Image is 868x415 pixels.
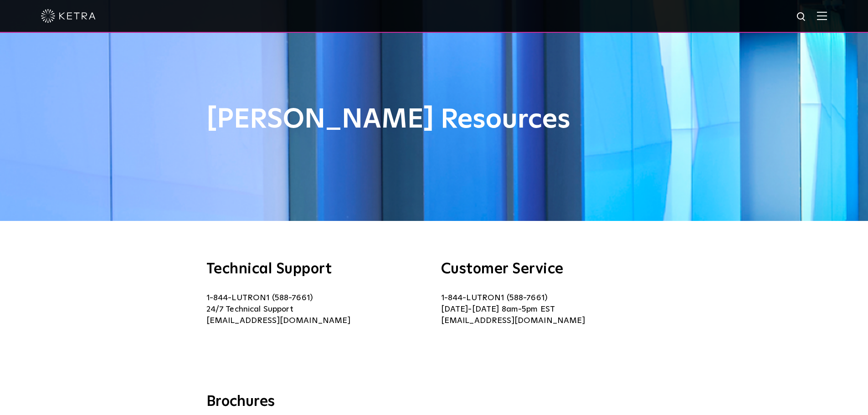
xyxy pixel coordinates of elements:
[206,262,427,277] h3: Technical Support
[206,393,662,412] h3: Brochures
[441,262,662,277] h3: Customer Service
[817,11,827,20] img: Hamburger%20Nav.svg
[41,9,96,23] img: ketra-logo-2019-white
[796,11,807,23] img: search icon
[206,105,662,135] h1: [PERSON_NAME] Resources
[206,317,350,325] a: [EMAIL_ADDRESS][DOMAIN_NAME]
[206,292,427,327] p: 1-844-LUTRON1 (588-7661) 24/7 Technical Support
[441,292,662,327] p: 1-844-LUTRON1 (588-7661) [DATE]-[DATE] 8am-5pm EST [EMAIL_ADDRESS][DOMAIN_NAME]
